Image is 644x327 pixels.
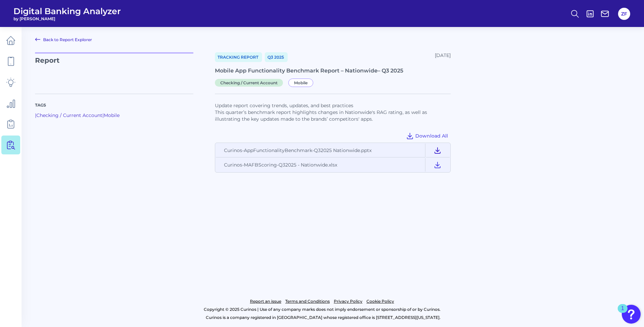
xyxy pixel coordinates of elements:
a: Privacy Policy [334,297,362,305]
a: Checking / Current Account [215,79,286,86]
a: Report an issue [250,297,281,305]
span: Download All [415,133,448,139]
span: Checking / Current Account [215,79,283,87]
a: Back to Report Explorer [35,35,92,43]
button: ZF [618,8,630,20]
span: by [PERSON_NAME] [13,16,121,21]
span: Update report covering trends, updates, and best practices [215,102,353,109]
a: Mobile [104,112,120,118]
p: Tags [35,102,193,108]
span: | [102,112,104,118]
p: Curinos is a company registered in [GEOGRAPHIC_DATA] whose registered office is [STREET_ADDRESS][... [35,314,611,322]
td: Curinos-MAFBScoring-Q32025 - Nationwide.xlsx [216,158,425,172]
div: [DATE] [435,52,451,62]
a: Q3 2025 [265,52,288,62]
div: 1 [621,308,624,317]
div: Mobile App Functionality Benchmark Report – Nationwide– Q3 2025 [215,67,451,74]
span: | [35,112,36,118]
button: Open Resource Center, 1 new notification [622,305,641,324]
button: Download All [403,130,451,141]
a: Mobile [288,79,316,86]
a: Cookie Policy [366,297,394,305]
a: Checking / Current Account [36,112,102,118]
span: Digital Banking Analyzer [13,6,121,16]
a: Tracking Report [215,52,262,62]
a: Terms and Conditions [285,297,330,305]
p: Report [35,52,193,86]
p: This quarter’s benchmark report highlights changes in Nationwide's RAG rating, as well as illustr... [215,109,451,122]
td: Curinos-AppFunctionalityBenchmark-Q32025 Nationwide.pptx [216,144,425,157]
span: Mobile [288,79,313,87]
p: Copyright © 2025 Curinos | Use of any company marks does not imply endorsement or sponsorship of ... [33,305,611,314]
